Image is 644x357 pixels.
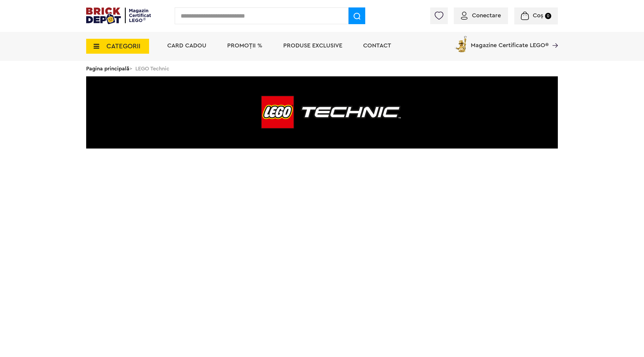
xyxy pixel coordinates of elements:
a: PROMOȚII % [227,43,262,49]
small: 0 [545,13,551,19]
a: Contact [363,43,391,49]
span: CATEGORII [106,43,140,50]
a: Magazine Certificate LEGO® [549,35,558,41]
img: LEGO Technic [86,76,558,149]
a: Produse exclusive [283,43,342,49]
span: Magazine Certificate LEGO® [471,35,549,48]
a: Conectare [461,13,501,18]
a: Pagina principală [86,66,129,71]
a: Card Cadou [167,43,206,49]
div: > LEGO Technic [86,61,558,76]
span: Conectare [472,13,501,18]
span: Coș [533,13,543,18]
